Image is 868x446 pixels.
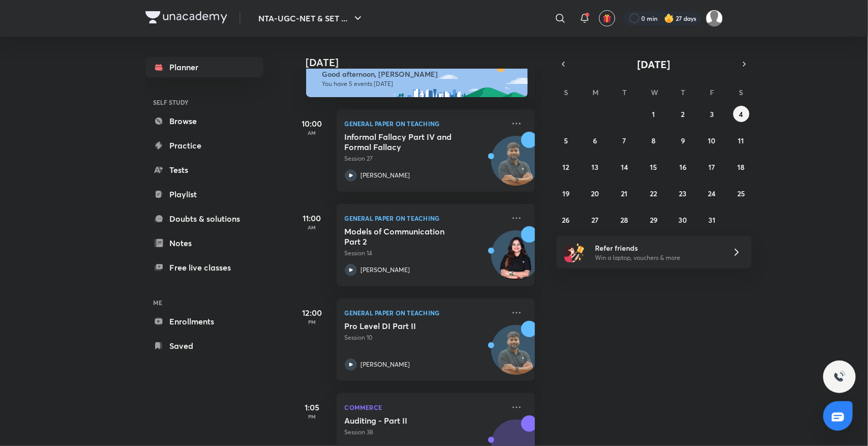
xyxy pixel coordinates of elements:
abbr: October 15, 2025 [650,162,657,172]
p: PM [292,319,333,325]
button: October 24, 2025 [704,185,720,201]
button: October 6, 2025 [587,132,604,148]
button: October 27, 2025 [587,212,604,228]
button: [DATE] [571,57,737,71]
h5: 1:05 [292,401,333,413]
abbr: October 16, 2025 [679,162,686,172]
img: Company Logo [145,11,227,23]
abbr: October 6, 2025 [593,136,597,145]
abbr: October 11, 2025 [738,136,744,145]
abbr: October 19, 2025 [562,189,570,198]
p: [PERSON_NAME] [361,360,410,369]
img: Avatar [492,141,541,190]
p: General Paper on Teaching [345,117,504,130]
h5: Pro Level DI Part II [345,321,471,331]
button: October 21, 2025 [616,185,633,201]
a: Saved [145,336,263,356]
p: [PERSON_NAME] [361,171,410,180]
a: Doubts & solutions [145,209,263,229]
p: General Paper on Teaching [345,212,504,224]
abbr: Wednesday [651,87,658,97]
p: General Paper on Teaching [345,307,504,319]
abbr: October 21, 2025 [621,189,628,198]
p: Session 38 [345,428,504,437]
abbr: October 29, 2025 [650,215,657,225]
h5: 10:00 [292,117,333,130]
abbr: October 5, 2025 [564,136,568,145]
p: PM [292,413,333,420]
button: October 16, 2025 [675,159,691,175]
button: October 18, 2025 [733,159,750,175]
abbr: October 26, 2025 [562,215,570,225]
h6: Good afternoon, [PERSON_NAME] [322,70,519,79]
button: October 31, 2025 [704,212,720,228]
p: Session 27 [345,154,504,163]
abbr: October 2, 2025 [681,109,684,119]
p: AM [292,224,333,230]
abbr: October 4, 2025 [739,109,743,119]
h6: ME [145,294,263,311]
img: referral [564,242,585,262]
abbr: October 25, 2025 [737,189,745,198]
h6: Refer friends [595,243,720,253]
button: October 26, 2025 [558,212,574,228]
a: Free live classes [145,257,263,278]
p: Commerce [345,401,504,413]
button: October 8, 2025 [645,132,662,148]
button: avatar [599,10,615,26]
abbr: October 3, 2025 [710,109,714,119]
abbr: Tuesday [622,87,626,97]
abbr: October 17, 2025 [709,162,715,172]
abbr: October 31, 2025 [708,215,715,225]
p: You have 5 events [DATE] [322,80,519,88]
h6: SELF STUDY [145,94,263,111]
a: Browse [145,111,263,131]
button: October 7, 2025 [616,132,633,148]
img: Avatar [492,331,541,379]
button: October 20, 2025 [587,185,604,201]
button: October 29, 2025 [645,212,662,228]
abbr: October 20, 2025 [591,189,600,198]
abbr: October 22, 2025 [650,189,657,198]
button: October 17, 2025 [704,159,720,175]
abbr: October 12, 2025 [563,162,570,172]
abbr: Monday [593,87,599,97]
button: October 19, 2025 [558,185,574,201]
p: AM [292,130,333,136]
abbr: October 14, 2025 [621,162,628,172]
img: Sakshi Nath [706,10,723,27]
abbr: October 10, 2025 [708,136,716,145]
abbr: October 18, 2025 [738,162,745,172]
abbr: October 27, 2025 [592,215,599,225]
abbr: October 28, 2025 [621,215,628,225]
abbr: October 1, 2025 [652,109,655,119]
a: Company Logo [145,11,227,26]
h5: Informal Fallacy Part IV and Formal Fallacy [345,132,471,152]
img: avatar [603,14,612,23]
button: October 25, 2025 [733,185,750,201]
abbr: October 13, 2025 [592,162,599,172]
a: Tests [145,160,263,180]
a: Enrollments [145,311,263,332]
img: streak [664,13,674,23]
abbr: October 7, 2025 [623,136,626,145]
abbr: Saturday [739,87,743,97]
p: Session 10 [345,333,504,342]
span: [DATE] [637,57,670,71]
p: Session 14 [345,249,504,258]
h5: Auditing - Part II [345,415,471,426]
button: October 13, 2025 [587,159,604,175]
button: October 28, 2025 [616,212,633,228]
h5: 12:00 [292,307,333,319]
button: October 9, 2025 [675,132,691,148]
button: October 2, 2025 [675,106,691,122]
p: [PERSON_NAME] [361,265,410,275]
h5: Models of Communication Part 2 [345,226,471,247]
abbr: October 30, 2025 [678,215,687,225]
button: October 15, 2025 [645,159,662,175]
button: October 4, 2025 [733,106,750,122]
button: October 10, 2025 [704,132,720,148]
h5: 11:00 [292,212,333,224]
abbr: October 9, 2025 [681,136,685,145]
button: October 30, 2025 [675,212,691,228]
